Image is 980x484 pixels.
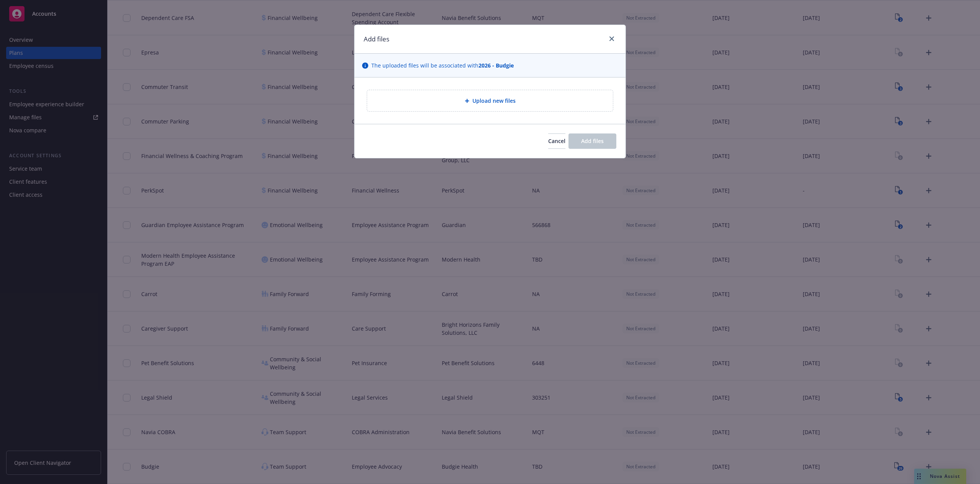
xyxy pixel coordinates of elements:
button: Cancel [548,133,565,149]
span: Upload new files [472,97,516,105]
div: Upload new files [367,90,613,112]
span: Add files [581,137,604,145]
span: The uploaded files will be associated with [371,61,514,69]
h1: Add files [364,34,389,44]
button: Add files [568,133,616,149]
span: Cancel [548,137,565,145]
strong: 2026 - Budgie [479,62,514,69]
a: close [607,34,616,43]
